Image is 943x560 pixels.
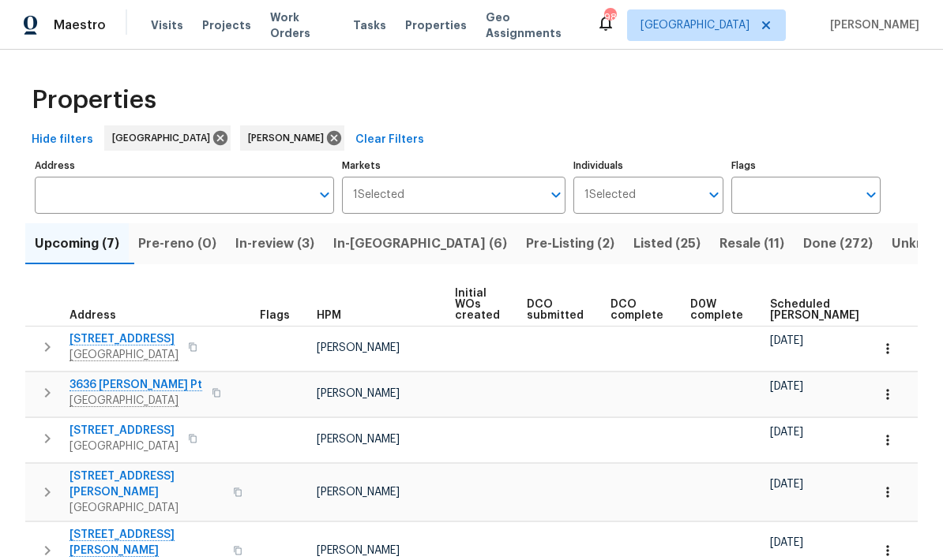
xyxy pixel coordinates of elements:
[526,233,614,255] span: Pre-Listing (2)
[353,20,386,31] span: Tasks
[25,125,100,155] button: Hide filters
[202,17,251,33] span: Projects
[333,233,507,255] span: In-[GEOGRAPHIC_DATA] (6)
[860,184,882,206] button: Open
[35,161,334,170] label: Address
[353,189,404,202] span: 1 Selected
[611,299,663,321] span: DCO complete
[248,130,330,146] span: [PERSON_NAME]
[54,17,106,33] span: Maestro
[731,161,881,170] label: Flags
[260,310,290,321] span: Flags
[112,130,216,146] span: [GEOGRAPHIC_DATA]
[770,427,803,438] span: [DATE]
[317,487,400,498] span: [PERSON_NAME]
[604,9,615,25] div: 98
[342,161,566,170] label: Markets
[317,434,400,445] span: [PERSON_NAME]
[317,310,341,321] span: HPM
[151,17,183,33] span: Visits
[104,125,231,151] div: [GEOGRAPHIC_DATA]
[317,545,400,556] span: [PERSON_NAME]
[240,125,344,151] div: [PERSON_NAME]
[824,17,919,33] span: [PERSON_NAME]
[573,161,723,170] label: Individuals
[270,9,334,41] span: Work Orders
[70,469,224,500] span: [STREET_ADDRESS][PERSON_NAME]
[770,479,803,490] span: [DATE]
[633,233,701,255] span: Listed (25)
[70,500,224,516] span: [GEOGRAPHIC_DATA]
[70,423,178,439] span: [STREET_ADDRESS]
[486,9,577,41] span: Geo Assignments
[138,233,216,255] span: Pre-reno (0)
[545,184,567,206] button: Open
[527,299,584,321] span: DCO submitted
[235,233,314,255] span: In-review (3)
[641,17,750,33] span: [GEOGRAPHIC_DATA]
[70,439,178,454] span: [GEOGRAPHIC_DATA]
[35,233,119,255] span: Upcoming (7)
[584,189,636,202] span: 1 Selected
[770,381,803,392] span: [DATE]
[405,17,467,33] span: Properties
[349,125,430,155] button: Clear Filters
[455,288,500,321] span: Initial WOs created
[317,342,400,353] span: [PERSON_NAME]
[803,233,873,255] span: Done (272)
[32,92,156,108] span: Properties
[317,388,400,399] span: [PERSON_NAME]
[770,537,803,548] span: [DATE]
[703,184,725,206] button: Open
[70,310,116,321] span: Address
[770,335,803,346] span: [DATE]
[770,299,859,321] span: Scheduled [PERSON_NAME]
[690,299,743,321] span: D0W complete
[314,184,336,206] button: Open
[355,130,424,150] span: Clear Filters
[32,130,93,150] span: Hide filters
[719,233,784,255] span: Resale (11)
